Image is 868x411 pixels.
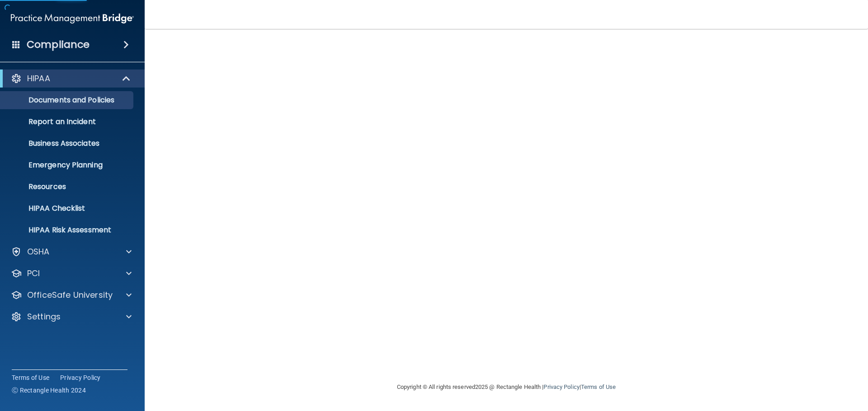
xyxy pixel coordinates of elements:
a: Privacy Policy [60,373,101,382]
p: Business Associates [6,139,129,148]
p: PCI [27,268,40,279]
p: HIPAA Checklist [6,204,129,213]
h4: Compliance [27,38,90,51]
p: Documents and Policies [6,96,129,105]
span: Ⓒ Rectangle Health 2024 [12,386,86,395]
a: Privacy Policy [543,383,579,390]
p: Emergency Planning [6,161,129,170]
a: Terms of Use [581,383,616,390]
p: HIPAA [27,73,50,84]
a: OfficeSafe University [11,290,132,300]
a: Settings [11,311,132,322]
a: Terms of Use [12,373,49,382]
p: OfficeSafe University [27,290,113,300]
p: OSHA [27,246,50,257]
p: Settings [27,311,61,322]
a: HIPAA [11,73,131,84]
p: Resources [6,182,129,191]
img: PMB logo [11,9,134,28]
p: Report an Incident [6,117,129,126]
a: PCI [11,268,132,279]
a: OSHA [11,246,132,257]
p: HIPAA Risk Assessment [6,226,129,235]
div: Copyright © All rights reserved 2025 @ Rectangle Health | | [341,373,671,402]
